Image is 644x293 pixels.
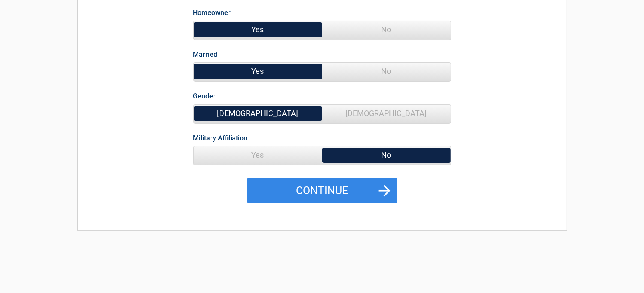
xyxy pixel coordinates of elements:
[194,63,322,80] span: Yes
[322,146,451,164] span: No
[193,132,248,144] label: Military Affiliation
[194,21,322,38] span: Yes
[322,105,451,122] span: [DEMOGRAPHIC_DATA]
[194,146,322,164] span: Yes
[247,178,397,203] button: Continue
[194,105,322,122] span: [DEMOGRAPHIC_DATA]
[322,63,451,80] span: No
[193,7,231,18] label: Homeowner
[193,90,216,102] label: Gender
[193,49,218,60] label: Married
[322,21,451,38] span: No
